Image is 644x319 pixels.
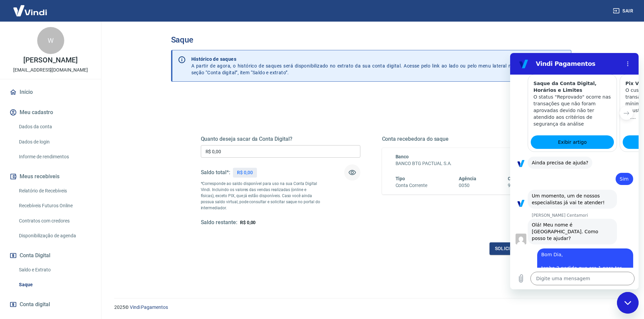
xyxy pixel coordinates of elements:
[37,27,64,54] div: W
[22,107,78,112] span: Ainda precisa de ajuda?
[8,105,93,120] button: Meu cadastro
[16,135,93,149] a: Dados de login
[508,182,528,189] h6: 919365-2
[8,297,93,312] a: Conta digital
[201,219,237,226] h5: Saldo restante:
[510,53,639,289] iframe: Janela de mensagens
[617,292,639,314] iframe: Botão para abrir a janela de mensagens, conversa em andamento
[16,214,93,228] a: Contratos com credores
[396,154,409,159] span: Banco
[22,140,95,152] span: Um momento, um de nossos especialistas já vai te atender!
[171,35,571,45] h3: Saque
[16,229,93,243] a: Disponibilização de agenda
[8,248,93,263] button: Conta Digital
[201,181,320,211] p: *Corresponde ao saldo disponível para uso na sua Conta Digital Vindi. Incluindo os valores das ve...
[20,300,50,309] span: Conta digital
[16,120,93,134] a: Dados da conta
[8,169,93,184] button: Meus recebíveis
[237,169,253,176] p: R$ 0,00
[16,150,93,164] a: Informe de rendimentos
[612,5,636,17] button: Sair
[382,136,542,142] h5: Conta recebedora do saque
[8,0,52,21] img: Vindi
[113,82,196,96] a: Exibir artigo: 'Pix Vindi: como funciona?'
[201,136,360,142] h5: Quanto deseja sacar da Conta Digital?
[396,182,427,189] h6: Conta Corrente
[23,57,77,64] p: [PERSON_NAME]
[191,56,514,76] p: A partir de agora, o histórico de saques será disponibilizado no extrato da sua conta digital. Ac...
[110,123,118,129] span: Sim
[31,199,120,238] span: Bom Dia, tenho 2 pedido que era 1 para ter recebido dia 22 e outro dia 23, até o momento recebi a...
[22,160,128,165] p: [PERSON_NAME] Centamori
[396,160,528,167] h6: BANCO BTG PACTUAL S.A.
[490,242,542,255] button: Solicitar saque
[115,34,193,68] p: O custo do PIX é de 0,95% por transação APROVADA, com valor mínimo de R$1,60, ou seja, caso o cus...
[4,219,18,232] button: Carregar arquivo
[16,184,93,198] a: Relatório de Recebíveis
[8,85,93,100] a: Início
[16,263,93,277] a: Saldo e Extrato
[191,56,514,62] p: Histórico de saques
[115,27,193,34] h3: Pix Vindi: como funciona?
[130,304,168,310] a: Vindi Pagamentos
[508,176,521,181] span: Conta
[114,304,628,311] p: 2025 ©
[459,176,476,181] span: Agência
[240,220,256,225] span: R$ 0,00
[396,176,405,181] span: Tipo
[201,169,230,176] h5: Saldo total*:
[22,169,90,188] span: Olá! Meu nome é [GEOGRAPHIC_DATA]. Como posso te ajudar?
[459,182,476,189] h6: 0050
[13,67,88,74] p: [EMAIL_ADDRESS][DOMAIN_NAME]
[16,278,93,292] a: Saque
[16,199,93,213] a: Recebíveis Futuros Online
